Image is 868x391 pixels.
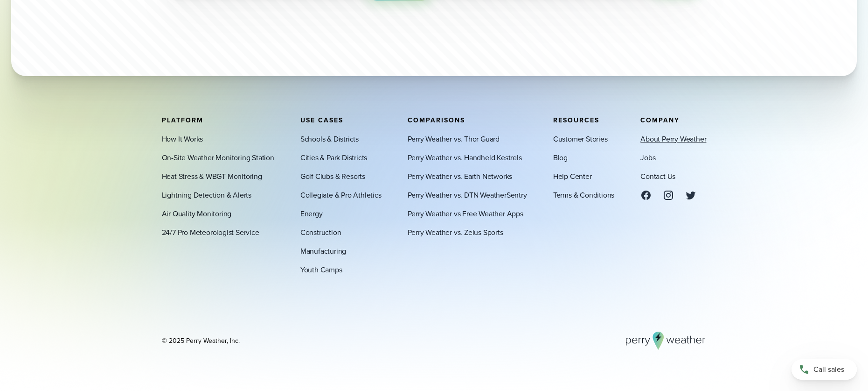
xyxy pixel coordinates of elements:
[162,152,274,163] a: On-Site Weather Monitoring Station
[640,152,655,163] a: Jobs
[162,115,203,125] span: Platform
[408,115,465,125] span: Comparisons
[300,245,346,256] a: Manufacturing
[300,264,342,275] a: Youth Camps
[408,189,527,200] a: Perry Weather vs. DTN WeatherSentry
[553,189,614,200] a: Terms & Conditions
[162,208,232,219] a: Air Quality Monitoring
[300,115,343,125] span: Use Cases
[408,171,513,182] a: Perry Weather vs. Earth Networks
[640,133,706,144] a: About Perry Weather
[162,227,259,238] a: 24/7 Pro Meteorologist Service
[300,171,365,182] a: Golf Clubs & Resorts
[300,189,382,200] a: Collegiate & Pro Athletics
[300,208,323,219] a: Energy
[553,133,608,144] a: Customer Stories
[640,171,675,182] a: Contact Us
[300,227,341,238] a: Construction
[813,364,844,375] span: Call sales
[553,171,592,182] a: Help Center
[300,133,359,144] a: Schools & Districts
[162,171,262,182] a: Heat Stress & WBGT Monitoring
[162,336,240,345] div: © 2025 Perry Weather, Inc.
[408,208,523,219] a: Perry Weather vs Free Weather Apps
[300,152,367,163] a: Cities & Park Districts
[640,115,680,125] span: Company
[162,133,203,144] a: How It Works
[408,133,500,144] a: Perry Weather vs. Thor Guard
[553,115,599,125] span: Resources
[408,152,522,163] a: Perry Weather vs. Handheld Kestrels
[162,189,251,200] a: Lightning Detection & Alerts
[408,227,503,238] a: Perry Weather vs. Zelus Sports
[792,359,857,380] a: Call sales
[553,152,568,163] a: Blog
